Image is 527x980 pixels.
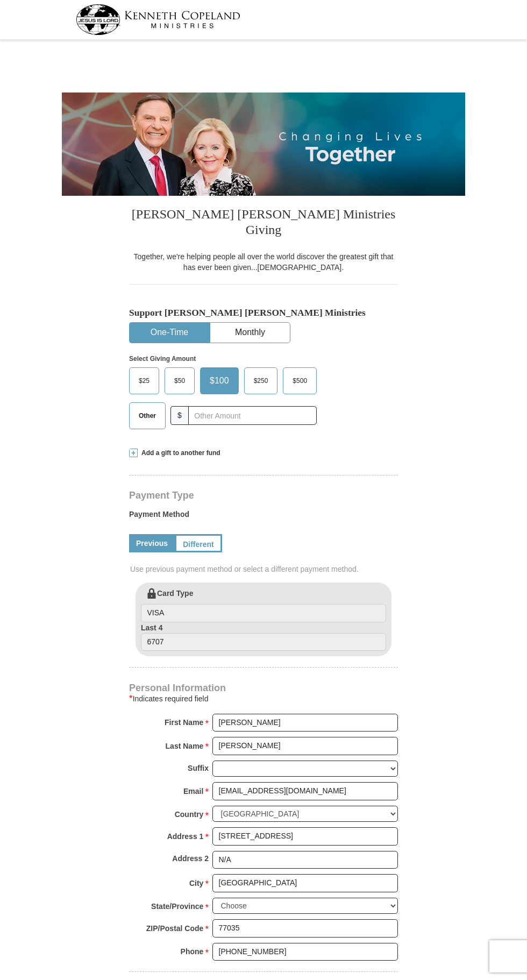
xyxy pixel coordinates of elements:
input: Other Amount [188,406,317,425]
strong: Country [175,807,204,822]
strong: City [189,876,203,891]
span: $25 [133,373,155,389]
label: Payment Method [129,509,398,525]
h5: Support [PERSON_NAME] [PERSON_NAME] Ministries [129,307,398,318]
span: $50 [169,373,190,389]
span: Use previous payment method or select a different payment method. [130,564,399,574]
strong: ZIP/Postal Code [146,921,204,936]
span: Other [133,408,161,424]
span: $100 [204,373,234,389]
strong: Suffix [188,761,209,776]
strong: Address 2 [172,851,209,866]
span: $ [170,406,189,425]
div: Together, we're helping people all over the world discover the greatest gift that has ever been g... [129,251,398,273]
label: Card Type [141,588,386,622]
span: Add a gift to another fund [138,449,220,458]
a: Previous [129,534,175,552]
input: Last 4 [141,633,386,651]
button: One-Time [130,323,209,343]
h4: Payment Type [129,491,398,500]
input: Card Type [141,604,386,622]
strong: First Name [165,715,203,730]
strong: Select Giving Amount [129,355,196,363]
span: $250 [248,373,274,389]
button: Monthly [210,323,290,343]
strong: Phone [181,944,204,959]
label: Last 4 [141,622,386,651]
h4: Personal Information [129,684,398,692]
div: Indicates required field [129,692,398,705]
strong: State/Province [151,899,203,914]
a: Different [175,534,222,552]
strong: Address 1 [167,829,204,844]
strong: Email [183,784,203,799]
span: $500 [287,373,312,389]
img: kcm-header-logo.svg [76,4,240,35]
strong: Last Name [166,738,204,754]
h3: [PERSON_NAME] [PERSON_NAME] Ministries Giving [129,196,398,251]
